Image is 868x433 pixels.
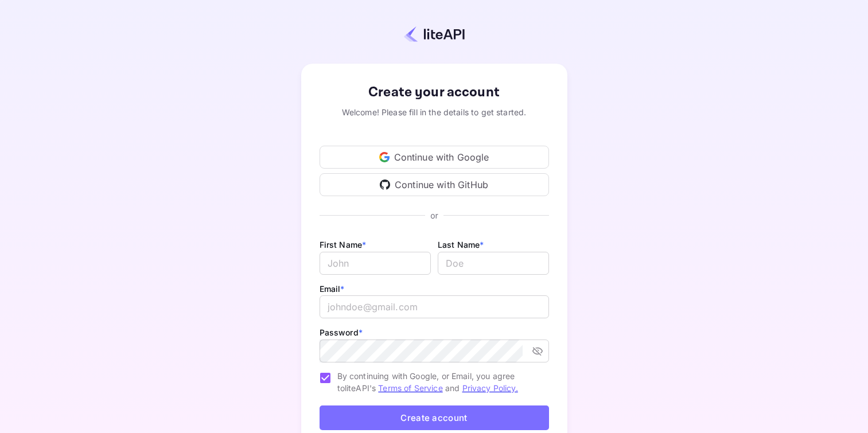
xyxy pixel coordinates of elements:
[320,284,345,294] label: Email
[527,341,548,361] button: toggle password visibility
[320,405,549,430] button: Create account
[404,26,465,42] img: liteapi
[320,240,367,249] label: First Name
[320,146,549,169] div: Continue with Google
[320,173,549,196] div: Continue with GitHub
[462,383,518,393] a: Privacy Policy.
[320,252,431,275] input: John
[438,252,549,275] input: Doe
[438,240,484,249] label: Last Name
[320,295,549,318] input: johndoe@gmail.com
[337,370,540,394] span: By continuing with Google, or Email, you agree to liteAPI's and
[320,82,549,103] div: Create your account
[320,106,549,118] div: Welcome! Please fill in the details to get started.
[378,383,442,393] a: Terms of Service
[320,327,363,337] label: Password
